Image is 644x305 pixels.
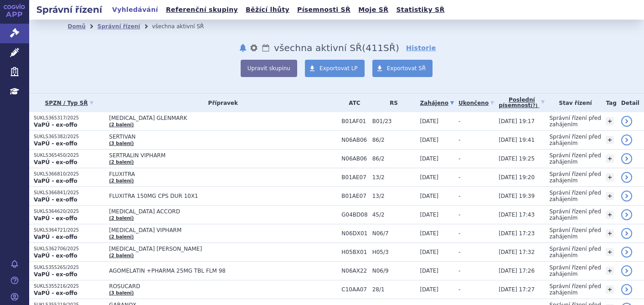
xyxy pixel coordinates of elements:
[459,155,460,162] span: -
[621,247,632,258] a: detail
[549,190,601,202] span: Správní řízení před zahájením
[34,283,104,289] p: SUKLS355216/2025
[606,211,614,219] a: +
[621,228,632,239] a: detail
[606,248,614,256] a: +
[606,285,614,294] a: +
[109,115,337,121] span: [MEDICAL_DATA] GLENMARK
[34,196,77,203] strong: VaPÚ - ex-offo
[29,3,109,16] h2: Správní řízení
[621,265,632,276] a: detail
[372,230,416,237] span: N06/7
[34,290,77,296] strong: VaPÚ - ex-offo
[34,134,104,140] p: SUKLS365382/2025
[499,137,535,143] span: [DATE] 19:41
[98,23,140,30] a: Správní řízení
[621,209,632,220] a: detail
[109,283,337,289] span: ROSUCARD
[249,42,258,53] button: nastavení
[341,286,367,293] span: C10AA07
[104,93,337,112] th: Přípravek
[459,249,460,255] span: -
[341,118,367,124] span: B01AF01
[68,23,86,30] a: Domů
[341,268,367,274] span: N06AX22
[606,267,614,275] a: +
[341,155,367,162] span: N06AB06
[420,286,438,293] span: [DATE]
[34,246,104,252] p: SUKLS362706/2025
[34,178,77,184] strong: VaPÚ - ex-offo
[109,152,337,159] span: SERTRALIN VIPHARM
[549,227,601,240] span: Správní řízení před zahájením
[499,174,535,181] span: [DATE] 19:20
[109,253,134,258] a: (2 balení)
[34,264,104,271] p: SUKLS355265/2025
[34,253,77,259] strong: VaPÚ - ex-offo
[319,65,358,72] span: Exportovat LP
[459,268,460,274] span: -
[34,115,104,121] p: SUKLS365317/2025
[459,286,460,293] span: -
[341,137,367,143] span: N06AB06
[163,4,241,16] a: Referenční skupiny
[372,286,416,293] span: 28/1
[621,116,632,127] a: detail
[243,4,292,16] a: Běžící lhůty
[109,141,134,146] a: (3 balení)
[606,192,614,200] a: +
[549,283,601,296] span: Správní řízení před zahájením
[368,93,416,112] th: RS
[34,122,77,128] strong: VaPÚ - ex-offo
[238,42,247,53] button: notifikace
[34,234,77,240] strong: VaPÚ - ex-offo
[34,97,104,109] a: SPZN / Typ SŘ
[420,193,438,199] span: [DATE]
[621,284,632,295] a: detail
[499,93,545,112] a: Poslednípísemnost(?)
[337,93,367,112] th: ATC
[34,190,104,196] p: SUKLS366841/2025
[420,249,438,255] span: [DATE]
[420,174,438,181] span: [DATE]
[109,246,337,252] span: [MEDICAL_DATA] [PERSON_NAME]
[109,234,134,239] a: (2 balení)
[372,268,416,274] span: N06/9
[420,155,438,162] span: [DATE]
[109,171,337,177] span: FLUXITRA
[549,152,601,165] span: Správní řízení před zahájením
[420,212,438,218] span: [DATE]
[372,174,416,181] span: 13/2
[549,171,601,184] span: Správní řízení před zahájením
[109,290,134,295] a: (3 balení)
[241,60,297,77] button: Upravit skupinu
[341,249,367,255] span: H05BX01
[617,93,644,112] th: Detail
[372,155,416,162] span: 86/2
[372,212,416,218] span: 45/2
[459,230,460,237] span: -
[341,174,367,181] span: B01AE07
[305,60,365,77] a: Exportovat LP
[109,216,134,221] a: (2 balení)
[274,42,362,53] span: všechna aktivní SŘ
[499,230,535,237] span: [DATE] 17:23
[606,136,614,144] a: +
[387,65,426,72] span: Exportovat SŘ
[601,93,616,112] th: Tag
[341,230,367,237] span: N06DX01
[34,159,77,165] strong: VaPÚ - ex-offo
[606,173,614,181] a: +
[459,137,460,143] span: -
[372,249,416,255] span: H05/3
[372,60,433,77] a: Exportovat SŘ
[606,155,614,163] a: +
[621,153,632,164] a: detail
[459,118,460,124] span: -
[34,140,77,147] strong: VaPÚ - ex-offo
[372,118,416,124] span: B01/23
[420,118,438,124] span: [DATE]
[341,212,367,218] span: G04BD08
[621,134,632,145] a: detail
[372,137,416,143] span: 86/2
